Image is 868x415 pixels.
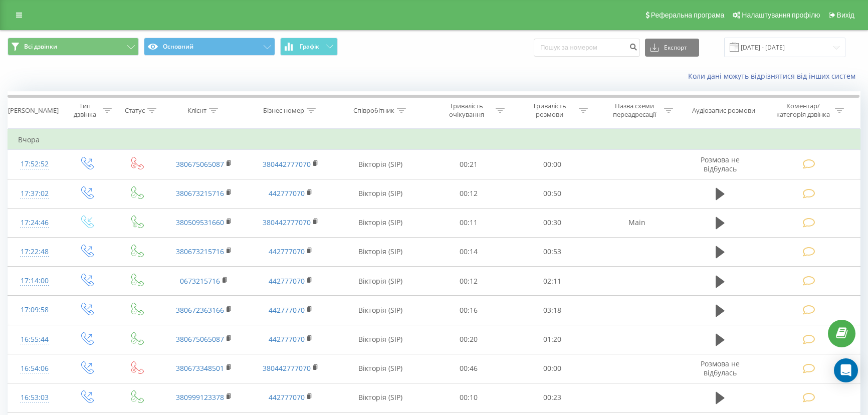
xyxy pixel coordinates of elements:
[269,276,305,286] a: 442777070
[334,296,427,325] td: Вікторія (SIP)
[534,39,640,57] input: Пошук за номером
[300,43,319,50] span: Графік
[511,267,594,296] td: 02:11
[834,358,858,382] div: Open Intercom Messenger
[70,102,100,119] div: Тип дзвінка
[18,213,51,233] div: 17:24:46
[334,267,427,296] td: Вікторія (SIP)
[263,363,311,373] a: 380442777070
[280,38,338,56] button: Графік
[18,359,51,378] div: 16:54:06
[18,300,51,320] div: 17:09:58
[18,154,51,174] div: 17:52:52
[269,305,305,315] a: 442777070
[176,363,224,373] a: 380673348501
[427,383,510,412] td: 00:10
[263,218,311,227] a: 380442777070
[180,276,220,286] a: 0673215716
[176,247,224,256] a: 380673215716
[511,296,594,325] td: 03:18
[144,38,275,56] button: Основний
[176,334,224,344] a: 380675065087
[511,325,594,354] td: 01:20
[440,102,493,119] div: Тривалість очікування
[645,39,699,57] button: Експорт
[334,208,427,237] td: Вікторія (SIP)
[263,159,311,169] a: 380442777070
[353,106,394,115] div: Співробітник
[774,102,832,119] div: Коментар/категорія дзвінка
[427,296,510,325] td: 00:16
[18,330,51,349] div: 16:55:44
[511,237,594,266] td: 00:53
[334,325,427,354] td: Вікторія (SIP)
[334,179,427,208] td: Вікторія (SIP)
[511,150,594,179] td: 00:00
[427,150,510,179] td: 00:21
[176,159,224,169] a: 380675065087
[269,188,305,198] a: 442777070
[427,354,510,383] td: 00:46
[18,184,51,203] div: 17:37:02
[427,325,510,354] td: 00:20
[18,388,51,407] div: 16:53:03
[176,305,224,315] a: 380672363166
[176,392,224,402] a: 380999123378
[334,237,427,266] td: Вікторія (SIP)
[8,38,139,56] button: Всі дзвінки
[8,106,59,115] div: [PERSON_NAME]
[334,383,427,412] td: Вікторія (SIP)
[263,106,304,115] div: Бізнес номер
[18,242,51,262] div: 17:22:48
[427,267,510,296] td: 00:12
[701,359,740,377] span: Розмова не відбулась
[837,11,854,19] span: Вихід
[523,102,576,119] div: Тривалість розмови
[511,354,594,383] td: 00:00
[511,208,594,237] td: 00:30
[176,218,224,227] a: 380509531660
[125,106,145,115] div: Статус
[427,179,510,208] td: 00:12
[8,130,860,150] td: Вчора
[334,150,427,179] td: Вікторія (SIP)
[511,383,594,412] td: 00:23
[511,179,594,208] td: 00:50
[701,155,740,173] span: Розмова не відбулась
[427,237,510,266] td: 00:14
[187,106,206,115] div: Клієнт
[176,188,224,198] a: 380673215716
[594,208,681,237] td: Main
[269,392,305,402] a: 442777070
[269,334,305,344] a: 442777070
[692,106,755,115] div: Аудіозапис розмови
[334,354,427,383] td: Вікторія (SIP)
[608,102,662,119] div: Назва схеми переадресації
[18,271,51,291] div: 17:14:00
[269,247,305,256] a: 442777070
[742,11,820,19] span: Налаштування профілю
[24,43,57,51] span: Всі дзвінки
[651,11,725,19] span: Реферальна програма
[688,71,860,81] a: Коли дані можуть відрізнятися вiд інших систем
[427,208,510,237] td: 00:11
